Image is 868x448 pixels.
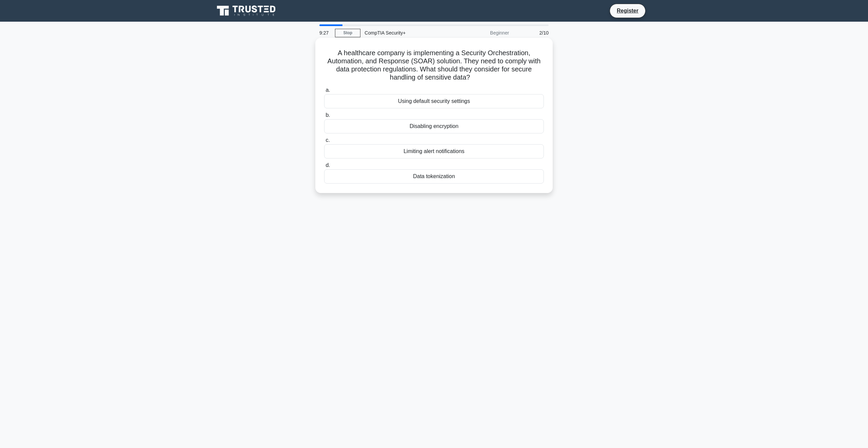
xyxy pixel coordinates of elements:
[323,49,545,82] h5: A healthcare company is implementing a Security Orchestration, Automation, and Response (SOAR) so...
[324,144,544,158] div: Limiting alert notifications
[325,112,330,118] span: b.
[335,29,360,37] a: Stop
[454,26,513,40] div: Beginner
[324,119,544,133] div: Disabling encryption
[315,26,335,40] div: 9:27
[325,162,330,168] span: d.
[325,87,330,93] span: a.
[360,26,454,40] div: CompTIA Security+
[613,6,643,15] a: Register
[324,169,544,184] div: Data tokenization
[325,137,330,143] span: c.
[324,94,544,108] div: Using default security settings
[513,26,553,40] div: 2/10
